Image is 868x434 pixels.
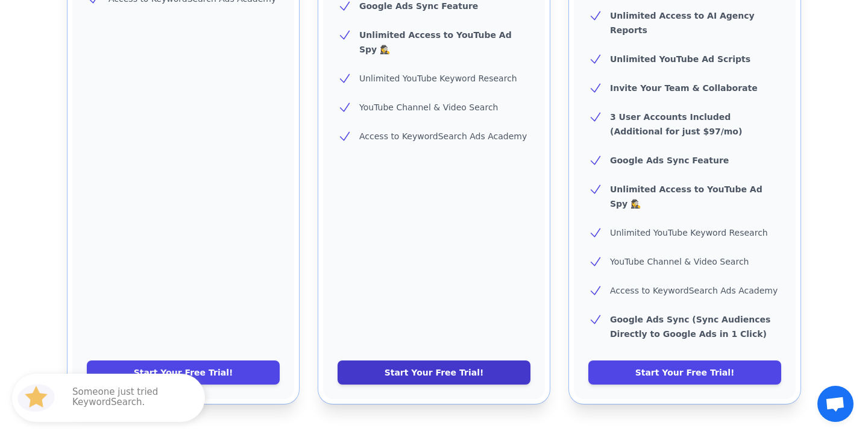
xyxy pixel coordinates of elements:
[359,1,478,11] b: Google Ads Sync Feature
[610,286,778,295] span: Access to KeywordSearch Ads Academy
[610,112,742,136] b: 3 User Accounts Included (Additional for just $97/mo)
[359,102,498,112] span: YouTube Channel & Video Search
[14,376,58,420] img: HubSpot
[610,257,749,266] span: YouTube Channel & Video Search
[610,83,758,93] b: Invite Your Team & Collaborate
[359,74,517,83] span: Unlimited YouTube Keyword Research
[610,315,770,339] b: Google Ads Sync (Sync Audiences Directly to Google Ads in 1 Click)
[588,360,781,385] a: Start Your Free Trial!
[359,30,512,54] b: Unlimited Access to YouTube Ad Spy 🕵️‍♀️
[817,386,854,422] a: Open de chat
[87,360,280,385] a: Start Your Free Trial!
[610,184,763,209] b: Unlimited Access to YouTube Ad Spy 🕵️‍♀️
[359,131,527,141] span: Access to KeywordSearch Ads Academy
[72,387,193,409] p: Someone just tried KeywordSearch.
[610,156,729,165] b: Google Ads Sync Feature
[610,228,768,237] span: Unlimited YouTube Keyword Research
[610,54,750,64] b: Unlimited YouTube Ad Scripts
[338,360,530,385] a: Start Your Free Trial!
[610,11,755,35] b: Unlimited Access to AI Agency Reports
